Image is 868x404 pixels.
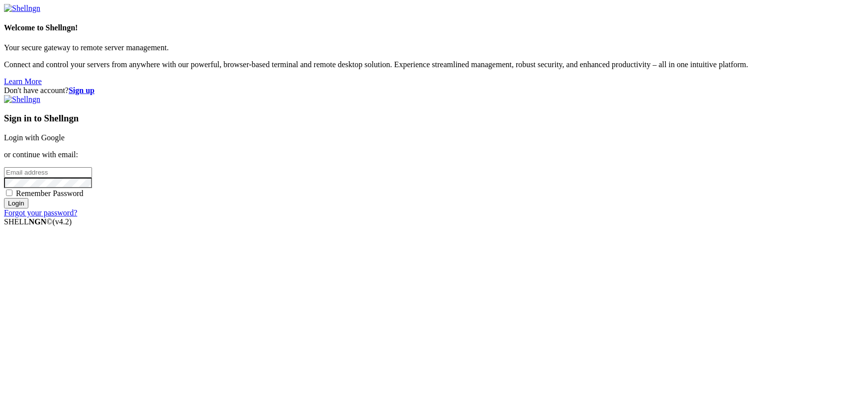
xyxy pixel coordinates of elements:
img: Shellngn [4,95,40,104]
input: Remember Password [6,190,12,196]
p: Connect and control your servers from anywhere with our powerful, browser-based terminal and remo... [4,60,864,69]
p: or continue with email: [4,150,864,159]
span: 4.2.0 [53,217,72,226]
a: Forgot your password? [4,208,77,217]
a: Login with Google [4,133,65,142]
b: NGN [29,217,47,226]
a: Learn More [4,77,42,86]
input: Email address [4,167,92,178]
input: Login [4,198,28,208]
span: Remember Password [16,189,84,198]
a: Sign up [69,86,95,95]
div: Don't have account? [4,86,864,95]
img: Shellngn [4,4,40,13]
h3: Sign in to Shellngn [4,113,864,124]
span: SHELL © [4,217,72,226]
p: Your secure gateway to remote server management. [4,43,864,52]
h4: Welcome to Shellngn! [4,23,864,32]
